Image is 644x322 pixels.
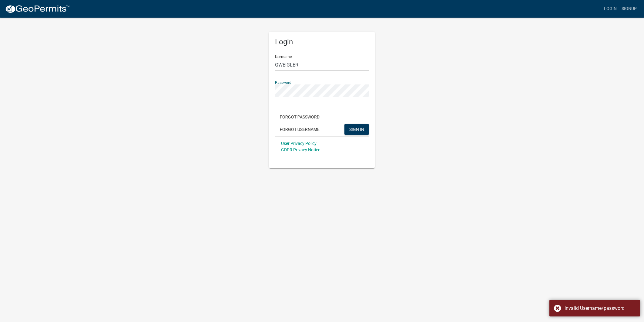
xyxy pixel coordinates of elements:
[349,127,364,132] span: SIGN IN
[565,305,636,312] div: Invalid Username/password
[281,147,320,152] a: GDPR Privacy Notice
[275,111,324,122] button: Forgot Password
[281,141,317,146] a: User Privacy Policy
[275,124,324,135] button: Forgot Username
[602,3,619,15] a: Login
[275,38,369,46] h5: Login
[619,3,639,15] a: Signup
[344,124,369,135] button: SIGN IN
